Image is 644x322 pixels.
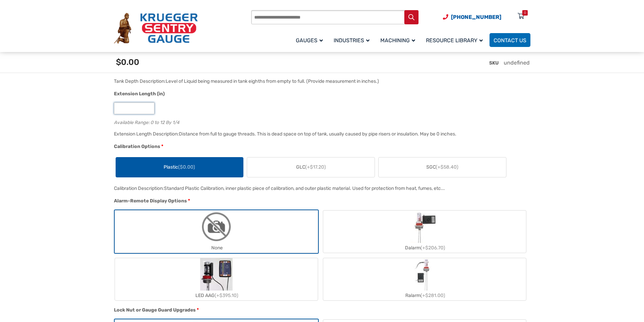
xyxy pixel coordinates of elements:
[334,37,369,44] span: Industries
[330,32,376,48] a: Industries
[197,306,199,314] abbr: required
[436,164,458,170] span: (+$58.40)
[114,307,196,313] span: Lock Nut or Gauge Guard Upgrades
[188,197,190,204] abbr: required
[215,293,238,298] span: (+$395.10)
[166,78,379,84] div: Level of Liquid being measured in tank eighths from empty to full. (Provide measurement in inches.)
[114,144,160,149] span: Calibration Options
[115,243,318,253] div: None
[380,37,415,44] span: Machining
[114,13,198,44] img: Krueger Sentry Gauge
[115,258,318,300] label: LED AAG
[164,164,195,171] span: Plastic
[178,164,195,170] span: ($0.00)
[114,78,166,84] span: Tank Depth Description:
[115,210,318,253] label: None
[376,32,422,48] a: Machining
[296,164,326,171] span: GLC
[323,243,526,253] div: Dalarm
[323,210,526,253] label: Dalarm
[323,291,526,300] div: Ralarm
[426,164,458,171] span: SGC
[490,33,530,47] a: Contact Us
[421,245,445,251] span: (+$206.70)
[115,291,318,300] div: LED AAG
[296,37,323,44] span: Gauges
[494,37,526,44] span: Contact Us
[114,185,164,191] span: Calibration Description:
[422,32,490,48] a: Resource Library
[114,198,187,204] span: Alarm-Remote Display Options
[114,131,179,137] span: Extension Length Description:
[504,59,530,66] span: undefined
[161,143,163,150] abbr: required
[489,60,499,66] span: SKU
[426,37,483,44] span: Resource Library
[323,258,526,300] label: Ralarm
[114,118,527,125] div: Available Range: 0 to 12 By 1/4
[179,131,456,137] div: Distance from full to gauge threads. This is dead space on top of tank, usually caused by pipe ri...
[164,185,445,191] div: Standard Plastic Calibration, inner plastic piece of calibration, and outer plastic material. Use...
[524,10,526,16] div: 0
[305,164,326,170] span: (+$17.20)
[114,91,165,97] span: Extension Length (in)
[292,32,330,48] a: Gauges
[443,13,501,21] a: Phone Number (920) 434-8860
[421,293,445,298] span: (+$281.00)
[451,14,501,20] span: [PHONE_NUMBER]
